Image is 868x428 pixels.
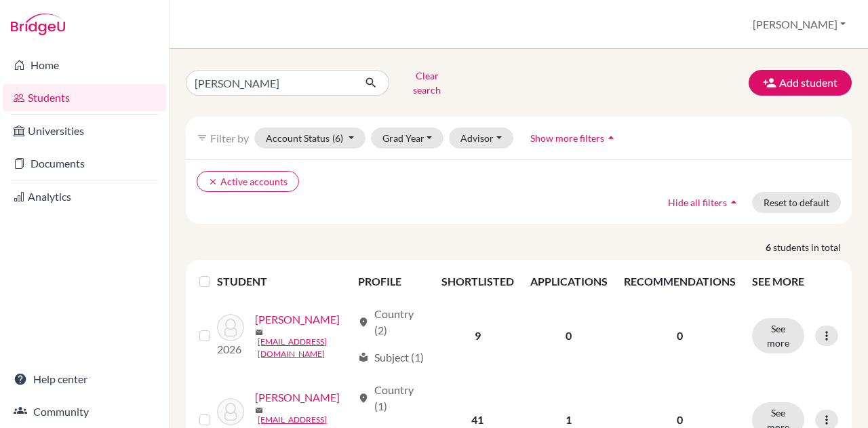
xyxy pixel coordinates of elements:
[449,128,513,149] button: Advisor
[371,128,444,149] button: Grad Year
[624,328,736,344] p: 0
[358,306,425,338] div: Country (2)
[624,412,736,428] p: 0
[752,192,841,213] button: Reset to default
[616,265,744,298] th: RECOMMENDATIONS
[258,336,351,360] a: [EMAIL_ADDRESS][DOMAIN_NAME]
[727,195,741,209] i: arrow_drop_up
[358,382,425,414] div: Country (1)
[668,197,727,208] span: Hide all filters
[530,132,604,144] span: Show more filters
[773,240,852,254] span: students in total
[522,265,616,298] th: APPLICATIONS
[3,398,166,425] a: Community
[255,311,340,328] a: [PERSON_NAME]
[255,406,263,414] span: mail
[217,314,244,341] img: Kovács, Áron
[522,298,616,374] td: 0
[389,65,465,100] button: Clear search
[358,352,369,363] span: local_library
[3,150,166,177] a: Documents
[433,265,522,298] th: SHORTLISTED
[332,132,343,144] span: (6)
[3,84,166,111] a: Students
[350,265,433,298] th: PROFILE
[519,128,629,149] button: Show more filtersarrow_drop_up
[217,341,244,357] p: 2026
[749,70,852,96] button: Add student
[358,393,369,404] span: location_on
[217,265,349,298] th: STUDENT
[656,192,752,213] button: Hide all filtersarrow_drop_up
[433,298,522,374] td: 9
[358,349,424,366] div: Subject (1)
[197,171,299,192] button: clearActive accounts
[358,317,369,328] span: location_on
[255,328,263,336] span: mail
[766,240,773,254] strong: 6
[11,14,65,35] img: Bridge-U
[744,265,846,298] th: SEE MORE
[254,128,366,149] button: Account Status(6)
[255,389,340,406] a: [PERSON_NAME]
[186,70,354,96] input: Find student by name...
[3,52,166,79] a: Home
[3,117,166,144] a: Universities
[752,318,804,353] button: See more
[217,398,244,425] img: Kovács, Dániel
[3,366,166,393] a: Help center
[747,12,852,37] button: [PERSON_NAME]
[3,183,166,210] a: Analytics
[197,132,208,143] i: filter_list
[210,132,249,144] span: Filter by
[208,177,218,187] i: clear
[604,131,618,144] i: arrow_drop_up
